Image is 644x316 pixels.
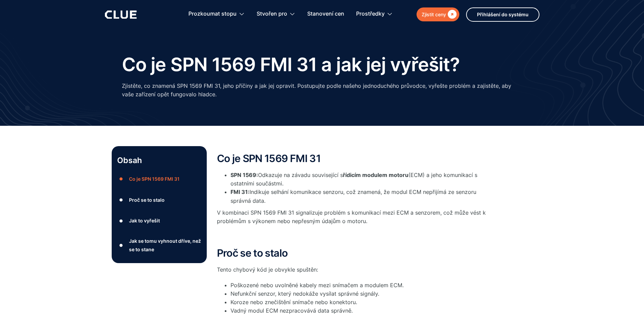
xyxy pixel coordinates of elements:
div: Co je SPN 1569 FMI 31 [129,175,180,183]
div: Prozkoumat stopu [188,3,245,25]
div: ● [117,174,125,184]
div: Prozkoumat stopu [188,3,237,25]
div: ● [117,216,125,226]
font: Odkazuje na závadu související s (ECM) a jeho komunikací s ostatními součástmi. [231,172,477,187]
p: Obsah [117,155,201,166]
a: Stanovení cen [307,3,344,25]
div:  [446,10,457,19]
h2: Co je SPN 1569 FMI 31 [217,153,489,164]
div: Prostředky [356,3,385,25]
a: ●Proč se to stalo [117,195,201,205]
a: ●Co je SPN 1569 FMI 31 [117,174,201,184]
strong: FMI 31: [231,189,250,195]
div: Prostředky [356,3,393,25]
div: ● [117,240,125,250]
div: ● [117,195,125,205]
div: Jak se tomu vyhnout dříve, než se to stane [129,237,201,254]
div: Stvořen pro [257,3,295,25]
font: Poškozené nebo uvolněné kabely mezi snímačem a modulem ECM. [231,282,404,289]
font: Nefunkční senzor, který nedokáže vysílat správné signály. [231,290,379,297]
h1: Co je SPN 1569 FMI 31 a jak jej vyřešit? [122,54,460,75]
h2: Proč se to stalo [217,248,489,259]
div: Proč se to stalo [129,196,165,204]
font: Koroze nebo znečištění snímače nebo konektoru. [231,299,357,305]
strong: řídicím modulem motoru [343,172,408,178]
font: Vadný modul ECM nezpracovává data správně. [231,307,353,314]
font: Indikuje selhání komunikace senzoru, což znamená, že modul ECM nepřijímá ze senzoru správná data. [231,189,476,204]
a: Zjistit ceny [417,7,459,21]
div: Stvořen pro [257,3,287,25]
p: V kombinaci SPN 1569 FMI 31 signalizuje problém s komunikací mezi ECM a senzorem, což může vést k... [217,209,489,225]
strong: SPN 1569: [231,172,258,178]
p: ‍ [217,232,489,241]
a: Přihlášení do systému [466,7,539,22]
div: Jak to vyřešit [129,216,160,225]
a: ●Jak to vyřešit [117,216,201,226]
a: ●Jak se tomu vyhnout dříve, než se to stane [117,237,201,254]
p: Tento chybový kód je obvykle spuštěn: [217,265,489,274]
div: Zjistit ceny [422,10,446,19]
p: Zjistěte, co znamená SPN 1569 FMI 31, jeho příčiny a jak jej opravit. Postupujte podle našeho jed... [122,82,522,99]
